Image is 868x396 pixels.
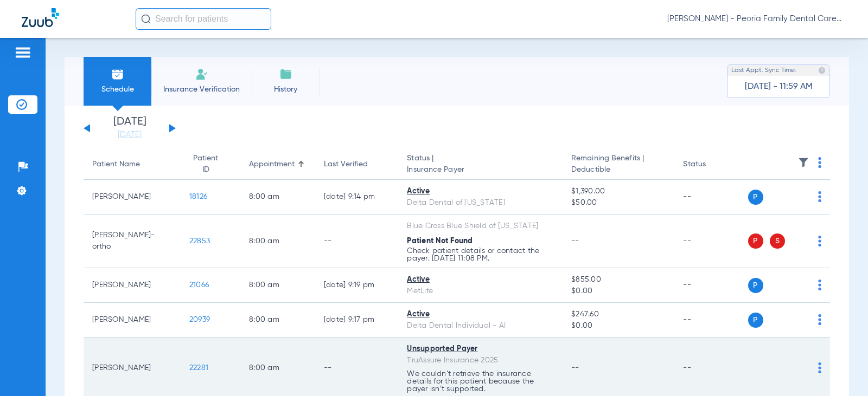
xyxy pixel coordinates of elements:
[315,268,399,303] td: [DATE] 9:19 PM
[324,159,368,170] div: Last Verified
[571,164,666,176] span: Deductible
[674,268,748,303] td: --
[818,157,821,168] img: group-dot-blue.svg
[407,320,554,332] div: Delta Dental Individual - AI
[571,274,666,285] span: $855.00
[407,237,473,245] span: Patient Not Found
[14,46,31,59] img: hamburger-icon
[798,157,809,168] img: filter.svg
[398,150,563,180] th: Status |
[189,153,222,176] div: Patient ID
[818,236,821,246] img: group-dot-blue.svg
[249,159,307,170] div: Appointment
[249,159,295,170] div: Appointment
[571,364,579,372] span: --
[407,164,554,176] span: Insurance Payer
[189,281,209,289] span: 21066
[571,309,666,320] span: $247.60
[407,285,554,297] div: MetLife
[748,313,763,328] span: P
[324,159,390,170] div: Last Verified
[818,362,821,373] img: group-dot-blue.svg
[571,186,666,197] span: $1,390.00
[136,8,271,30] input: Search for patients
[84,180,181,215] td: [PERSON_NAME]
[240,180,315,215] td: 8:00 AM
[240,303,315,337] td: 8:00 AM
[407,343,554,355] div: Unsupported Payer
[260,84,311,95] span: History
[189,316,210,323] span: 20939
[315,180,399,215] td: [DATE] 9:14 PM
[818,314,821,325] img: group-dot-blue.svg
[279,68,292,81] img: History
[407,220,554,232] div: Blue Cross Blue Shield of [US_STATE]
[818,280,821,290] img: group-dot-blue.svg
[674,150,748,180] th: Status
[195,68,208,81] img: Manual Insurance Verification
[674,303,748,337] td: --
[92,84,143,95] span: Schedule
[748,278,763,293] span: P
[159,84,244,95] span: Insurance Verification
[22,8,59,27] img: Zuub Logo
[407,197,554,209] div: Delta Dental of [US_STATE]
[141,14,151,24] img: Search Icon
[818,67,826,74] img: last sync help info
[315,215,399,268] td: --
[571,285,666,297] span: $0.00
[111,68,124,81] img: Schedule
[97,116,162,140] li: [DATE]
[674,180,748,215] td: --
[240,215,315,268] td: 8:00 AM
[189,153,232,176] div: Patient ID
[667,14,846,24] span: [PERSON_NAME] - Peoria Family Dental Care
[731,65,796,76] span: Last Appt. Sync Time:
[84,303,181,337] td: [PERSON_NAME]
[407,309,554,320] div: Active
[407,370,554,393] p: We couldn’t retrieve the insurance details for this patient because the payer isn’t supported.
[563,150,674,180] th: Remaining Benefits |
[189,237,210,245] span: 22853
[92,159,140,170] div: Patient Name
[745,81,813,92] span: [DATE] - 11:59 AM
[818,191,821,202] img: group-dot-blue.svg
[189,193,207,200] span: 18126
[240,268,315,303] td: 8:00 AM
[84,268,181,303] td: [PERSON_NAME]
[407,247,554,262] p: Check patient details or contact the payer. [DATE] 11:08 PM.
[770,233,785,249] span: S
[748,233,763,249] span: P
[571,237,579,245] span: --
[92,159,172,170] div: Patient Name
[189,364,208,372] span: 22281
[315,303,399,337] td: [DATE] 9:17 PM
[674,215,748,268] td: --
[748,190,763,205] span: P
[84,215,181,268] td: [PERSON_NAME]-ortho
[571,320,666,332] span: $0.00
[407,274,554,285] div: Active
[407,355,554,366] div: TruAssure Insurance 2025
[407,186,554,197] div: Active
[571,197,666,209] span: $50.00
[97,129,162,140] a: [DATE]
